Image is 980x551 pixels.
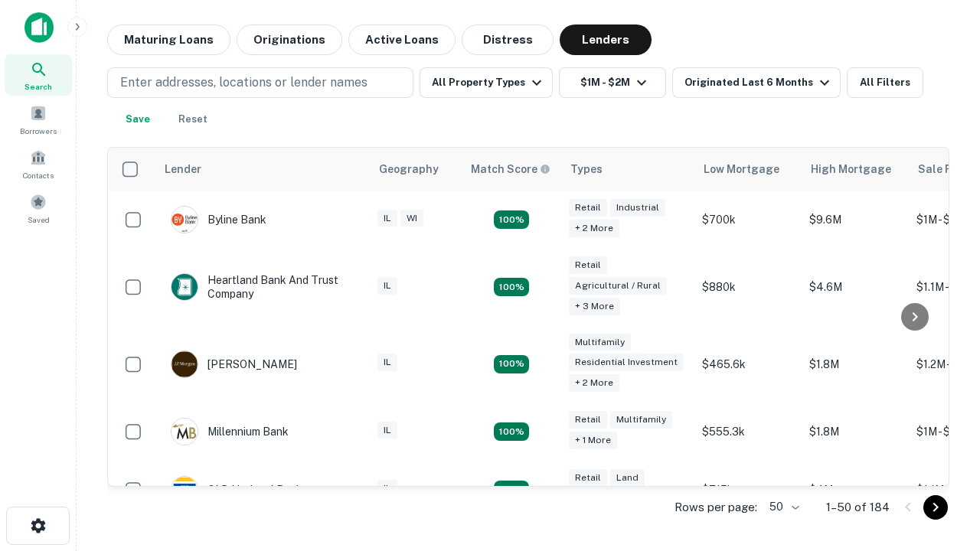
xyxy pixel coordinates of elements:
div: IL [377,354,397,371]
th: Lender [155,148,370,191]
th: Geography [370,148,462,191]
div: Retail [569,199,607,217]
td: $4M [802,461,909,519]
div: Matching Properties: 17, hasApolloMatch: undefined [494,278,529,296]
td: $1.8M [802,326,909,403]
td: $555.3k [694,403,802,461]
div: WI [400,210,423,227]
button: $1M - $2M [559,67,666,98]
div: Originated Last 6 Months [684,73,834,92]
div: [PERSON_NAME] [171,350,297,378]
div: IL [377,210,397,227]
div: Matching Properties: 18, hasApolloMatch: undefined [494,481,529,499]
div: Low Mortgage [704,160,779,178]
div: 50 [763,496,802,518]
button: Go to next page [923,495,948,520]
div: Land [610,469,645,487]
button: Lenders [560,24,652,55]
button: Enter addresses, locations or lender names [107,67,413,98]
div: Byline Bank [171,206,266,233]
div: IL [377,422,397,439]
span: Search [24,80,52,93]
div: Multifamily [569,334,631,351]
button: All Property Types [420,67,553,98]
div: + 1 more [569,432,617,449]
td: $1.8M [802,403,909,461]
div: Types [570,160,603,178]
p: Enter addresses, locations or lender names [120,73,367,92]
div: Industrial [610,199,665,217]
button: Save your search to get updates of matches that match your search criteria. [113,104,162,135]
a: Contacts [5,143,72,184]
div: Agricultural / Rural [569,277,667,295]
img: picture [171,207,198,233]
button: Reset [168,104,217,135]
a: Borrowers [5,99,72,140]
th: Capitalize uses an advanced AI algorithm to match your search with the best lender. The match sco... [462,148,561,191]
button: Maturing Loans [107,24,230,55]
div: IL [377,480,397,497]
td: $700k [694,191,802,249]
div: + 2 more [569,220,619,237]
img: picture [171,477,198,503]
div: Heartland Bank And Trust Company [171,273,354,301]
div: Millennium Bank [171,418,289,445]
a: Saved [5,187,72,229]
button: Originations [237,24,342,55]
td: $9.6M [802,191,909,249]
td: $4.6M [802,249,909,326]
div: OLD National Bank [171,476,302,504]
th: Low Mortgage [694,148,802,191]
div: Residential Investment [569,354,684,371]
button: Active Loans [348,24,456,55]
div: Matching Properties: 16, hasApolloMatch: undefined [494,422,529,441]
button: All Filters [847,67,923,98]
a: Search [5,54,72,96]
img: picture [171,419,198,445]
div: Geography [379,160,439,178]
div: Lender [165,160,201,178]
div: Matching Properties: 27, hasApolloMatch: undefined [494,355,529,373]
span: Saved [28,214,50,226]
div: Multifamily [610,411,672,429]
div: + 2 more [569,374,619,392]
h6: Match Score [471,161,547,178]
div: IL [377,277,397,295]
p: Rows per page: [675,498,757,517]
div: Capitalize uses an advanced AI algorithm to match your search with the best lender. The match sco... [471,161,550,178]
th: Types [561,148,694,191]
img: capitalize-icon.png [24,12,54,43]
div: Retail [569,411,607,429]
span: Contacts [23,169,54,181]
td: $465.6k [694,326,802,403]
img: picture [171,351,198,377]
td: $715k [694,461,802,519]
iframe: Chat Widget [903,380,980,453]
td: $880k [694,249,802,326]
div: Matching Properties: 21, hasApolloMatch: undefined [494,210,529,229]
button: Distress [462,24,554,55]
p: 1–50 of 184 [826,498,890,517]
th: High Mortgage [802,148,909,191]
img: picture [171,274,198,300]
div: Retail [569,469,607,487]
div: High Mortgage [811,160,891,178]
button: Originated Last 6 Months [672,67,841,98]
div: Retail [569,256,607,274]
span: Borrowers [20,125,57,137]
div: + 3 more [569,298,620,315]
